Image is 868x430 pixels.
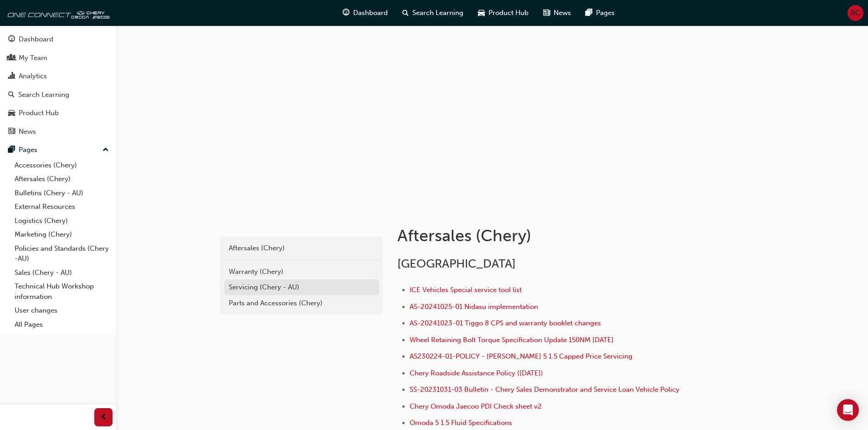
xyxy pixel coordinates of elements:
a: Policies and Standards (Chery -AU) [11,242,113,266]
span: car-icon [478,7,485,19]
a: Chery Roadside Assistance Policy ([DATE]) [410,369,543,377]
span: pages-icon [586,7,592,19]
a: SS-20231031-03 Bulletin - Chery Sales Demonstrator and Service Loan Vehicle Policy [410,385,679,394]
a: Search Learning [4,86,113,103]
a: guage-iconDashboard [335,4,395,22]
a: Aftersales (Chery) [11,172,113,186]
h1: Aftersales (Chery) [397,226,696,246]
div: Pages [19,145,37,155]
a: All Pages [11,318,113,332]
a: Omoda 5 1.5 Fluid Specifications [410,419,512,427]
div: Parts and Accessories (Chery) [229,298,375,309]
span: up-icon [103,144,109,156]
button: RC [847,5,863,21]
a: Aftersales (Chery) [224,240,379,256]
div: Servicing (Chery - AU) [229,282,375,293]
a: Chery Omoda Jaecoo PDI Check sheet v2 [410,402,542,410]
span: people-icon [8,54,15,62]
div: Aftersales (Chery) [229,243,375,253]
a: Logistics (Chery) [11,214,113,228]
a: My Team [4,50,113,66]
div: Search Learning [18,90,69,100]
span: Pages [596,8,615,18]
div: My Team [19,53,47,63]
button: Pages [4,142,113,158]
a: car-iconProduct Hub [471,4,536,22]
a: Accessories (Chery) [11,158,113,172]
span: guage-icon [8,35,15,44]
span: Product Hub [488,8,529,18]
span: RC [851,8,860,18]
a: Dashboard [4,31,113,48]
a: Servicing (Chery - AU) [224,279,379,295]
div: Analytics [19,71,47,81]
a: AS-20241025-01 Nidasu implementation [410,303,538,311]
div: News [19,126,36,137]
div: Dashboard [19,34,53,45]
span: chart-icon [8,72,15,81]
span: search-icon [8,91,15,99]
span: pages-icon [8,146,15,154]
a: Product Hub [4,105,113,121]
a: Wheel Retaining Bolt Torque Specification Update 150NM [DATE] [410,336,614,344]
span: [GEOGRAPHIC_DATA] [397,257,516,271]
a: news-iconNews [536,4,578,22]
span: News [554,8,571,18]
span: search-icon [402,7,409,19]
a: User changes [11,304,113,318]
a: AS-20241023-01 Tiggo 8 CPS and warranty booklet changes [410,319,601,327]
a: pages-iconPages [578,4,622,22]
a: Warranty (Chery) [224,264,379,280]
button: DashboardMy TeamAnalyticsSearch LearningProduct HubNews [4,29,113,142]
span: prev-icon [100,412,107,423]
div: Product Hub [19,108,59,118]
a: ICE Vehicles Special service tool list [410,286,522,294]
a: Marketing (Chery) [11,228,113,242]
span: news-icon [543,7,550,19]
span: news-icon [8,128,15,136]
a: Sales (Chery - AU) [11,266,113,280]
img: oneconnect [5,4,109,22]
a: AS230224-01-POLICY - [PERSON_NAME] 5 1.5 Capped Price Servicing [410,352,632,360]
a: News [4,123,113,140]
a: External Resources [11,200,113,214]
a: Bulletins (Chery - AU) [11,186,113,200]
a: Technical Hub Workshop information [11,279,113,304]
a: Analytics [4,68,113,85]
span: car-icon [8,109,15,117]
span: Search Learning [412,8,463,18]
span: Dashboard [353,8,388,18]
span: guage-icon [343,7,349,19]
div: Open Intercom Messenger [837,399,859,421]
div: Warranty (Chery) [229,267,375,277]
a: search-iconSearch Learning [395,4,471,22]
a: Parts and Accessories (Chery) [224,295,379,311]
